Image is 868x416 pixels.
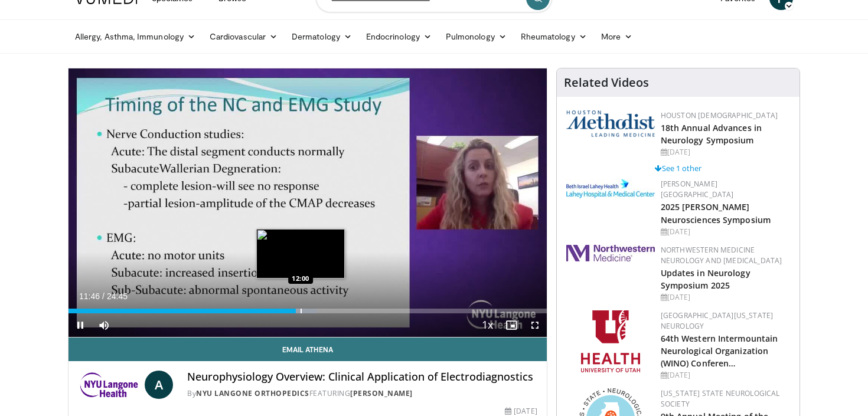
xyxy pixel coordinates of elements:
[514,25,594,48] a: Rheumatology
[655,163,701,173] a: See 1 other
[661,333,778,369] a: 64th Western Intermountain Neurological Organization (WINO) Conferen…
[350,388,413,398] a: [PERSON_NAME]
[566,110,655,137] img: 5e4488cc-e109-4a4e-9fd9-73bb9237ee91.png.150x105_q85_autocrop_double_scale_upscale_version-0.2.png
[145,371,173,399] a: A
[661,227,790,237] div: [DATE]
[661,179,734,199] a: [PERSON_NAME][GEOGRAPHIC_DATA]
[661,292,790,303] div: [DATE]
[68,25,203,48] a: Allergy, Asthma, Immunology
[79,291,100,301] span: 11:46
[661,122,762,146] a: 18th Annual Advances in Neurology Symposium
[523,313,547,337] button: Fullscreen
[102,291,105,301] span: /
[439,25,514,48] a: Pulmonology
[581,310,640,372] img: f6362829-b0a3-407d-a044-59546adfd345.png.150x105_q85_autocrop_double_scale_upscale_version-0.2.png
[566,179,655,198] img: e7977282-282c-4444-820d-7cc2733560fd.jpg.150x105_q85_autocrop_double_scale_upscale_version-0.2.jpg
[661,245,782,266] a: Northwestern Medicine Neurology and [MEDICAL_DATA]
[359,25,439,48] a: Endocrinology
[661,370,790,381] div: [DATE]
[661,201,771,225] a: 2025 [PERSON_NAME] Neurosciences Symposium
[78,371,140,399] img: NYU Langone Orthopedics
[68,309,547,313] div: Progress Bar
[661,388,780,409] a: [US_STATE] State Neurological Society
[187,388,537,399] div: By FEATURING
[256,229,345,279] img: image.jpeg
[594,25,639,48] a: More
[661,110,778,120] a: Houston [DEMOGRAPHIC_DATA]
[661,310,774,331] a: [GEOGRAPHIC_DATA][US_STATE] Neurology
[661,147,790,158] div: [DATE]
[285,25,359,48] a: Dermatology
[68,338,547,361] a: Email Athena
[196,388,309,398] a: NYU Langone Orthopedics
[107,291,128,301] span: 24:45
[476,313,500,337] button: Playback Rate
[661,267,750,291] a: Updates in Neurology Symposium 2025
[203,25,285,48] a: Cardiovascular
[187,371,537,384] h4: Neurophysiology Overview: Clinical Application of Electrodiagnostics
[68,313,92,337] button: Pause
[500,313,523,337] button: Enable picture-in-picture mode
[564,76,649,90] h4: Related Videos
[68,68,547,338] video-js: Video Player
[566,245,655,261] img: 2a462fb6-9365-492a-ac79-3166a6f924d8.png.150x105_q85_autocrop_double_scale_upscale_version-0.2.jpg
[92,313,116,337] button: Mute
